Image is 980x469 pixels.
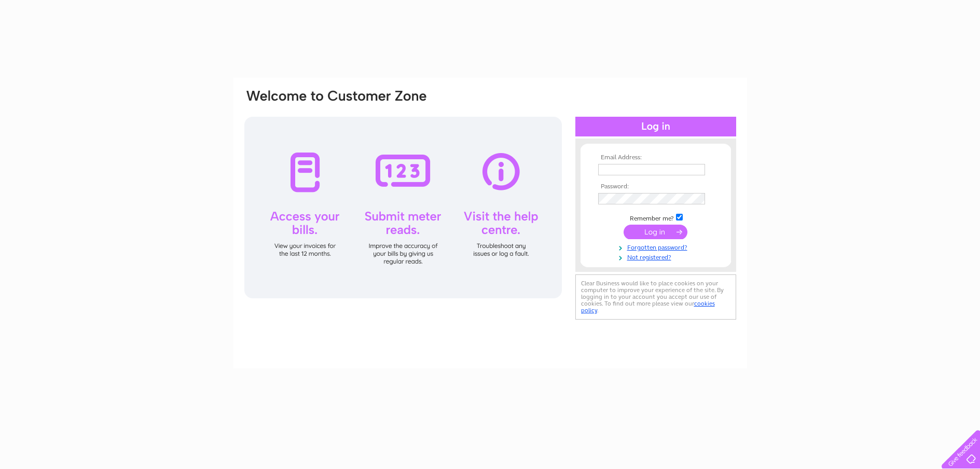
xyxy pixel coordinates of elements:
a: Not registered? [598,252,716,261]
th: Password: [596,183,716,190]
a: cookies policy [581,300,715,314]
th: Email Address: [596,154,716,161]
input: Submit [624,225,687,239]
td: Remember me? [596,212,716,223]
div: Clear Business would like to place cookies on your computer to improve your experience of the sit... [575,274,736,320]
a: Forgotten password? [598,242,716,252]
